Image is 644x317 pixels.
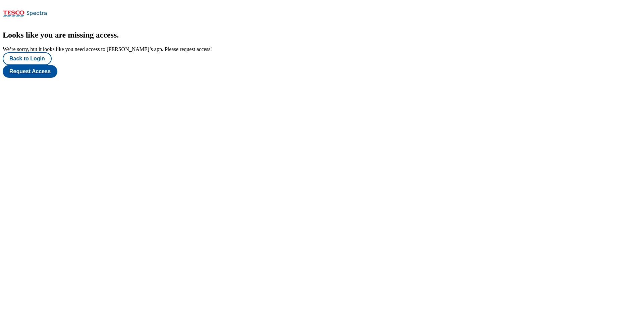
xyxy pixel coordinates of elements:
button: Back to Login [3,52,52,65]
div: We’re sorry, but it looks like you need access to [PERSON_NAME]’s app. Please request access! [3,46,641,52]
a: Request Access [3,65,641,78]
span: . [117,31,119,39]
a: Back to Login [3,52,641,65]
h2: Looks like you are missing access [3,31,641,40]
button: Request Access [3,65,57,78]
